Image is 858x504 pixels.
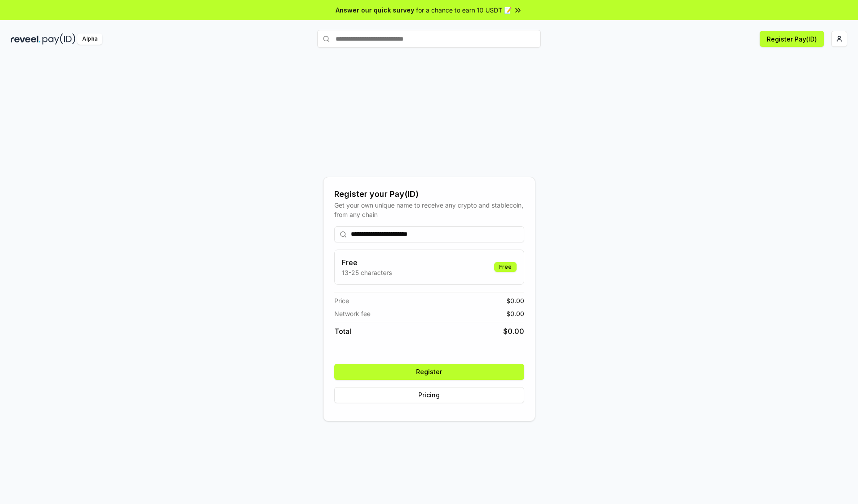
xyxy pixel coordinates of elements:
[334,309,370,318] span: Network fee
[503,326,524,337] span: $ 0.00
[336,5,414,15] span: Answer our quick survey
[334,326,351,337] span: Total
[334,188,524,200] div: Register your Pay(ID)
[760,31,824,47] button: Register Pay(ID)
[334,200,524,219] div: Get your own unique name to receive any crypto and stablecoin, from any chain
[334,387,524,403] button: Pricing
[416,5,512,15] span: for a chance to earn 10 USDT 📝
[494,262,517,272] div: Free
[342,257,392,268] h3: Free
[342,268,392,277] p: 13-25 characters
[77,33,102,45] div: Alpha
[42,33,76,45] img: pay_id
[334,364,524,380] button: Register
[334,296,349,305] span: Price
[506,296,524,305] span: $ 0.00
[11,33,41,45] img: reveel_dark
[506,309,524,318] span: $ 0.00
